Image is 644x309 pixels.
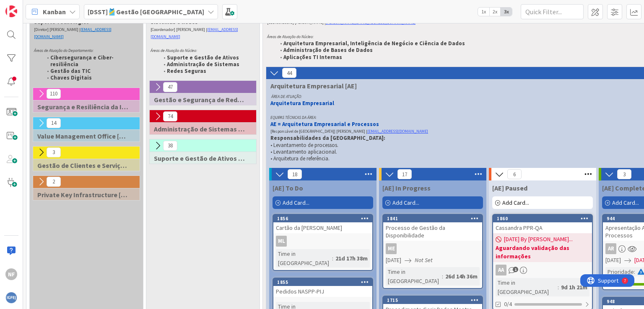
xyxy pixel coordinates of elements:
[167,61,239,68] strong: Administração de Sistemas
[154,125,246,133] span: Administração de Sistemas [Sys]
[493,222,592,233] div: Cassandra PPR-QA
[44,3,46,10] div: 7
[273,286,372,297] div: Pedidos NASPP-PIJ
[442,272,443,281] span: :
[383,222,482,241] div: Processo de Gestão da Disponibilidade
[47,177,61,187] span: 2
[167,54,239,61] strong: Suporte e Gestão de Ativos
[382,184,431,192] span: [AE] In Progress
[497,216,592,221] div: 1860
[558,283,559,292] span: :
[283,54,342,61] strong: Aplicações TI Internas
[5,268,17,280] div: NF
[386,243,397,254] div: ME
[478,8,489,16] span: 1x
[333,254,370,263] div: 21d 17h 38m
[267,34,314,39] em: Áreas de Atuação do Núcleo:
[5,292,17,304] img: avatar
[605,267,634,276] div: Prioridade
[283,46,373,54] strong: Administração de Bases de Dados
[270,155,330,162] span: • Arquitetura de referência.
[382,214,483,289] a: 1841Processo de Gestão da DisponibilidadeME[DATE]Not SetTime in [GEOGRAPHIC_DATA]:26d 14h 36m
[34,27,80,32] span: [Diretor] [PERSON_NAME] |
[496,265,506,276] div: AA
[50,54,114,68] strong: Cibersegurança e Ciber-resiliência
[154,154,246,162] span: Suporte e Gestão de Ativos [SGA]
[273,278,372,297] div: 1855Pedidos NASPP-PIJ
[443,272,480,281] div: 26d 14h 36m
[612,199,639,206] span: Add Card...
[496,244,589,260] b: Aguardando validação das informações
[273,236,372,247] div: ML
[489,8,501,16] span: 2x
[34,48,93,53] em: Áreas de Atuação do Departamento:
[397,169,412,179] span: 17
[383,215,482,222] div: 1841
[276,249,332,268] div: Time in [GEOGRAPHIC_DATA]
[383,296,482,304] div: 1715
[47,147,61,157] span: 3
[282,68,296,78] span: 44
[383,215,482,241] div: 1841Processo de Gestão da Disponibilidade
[163,141,177,151] span: 38
[277,216,372,221] div: 1856
[271,94,302,99] em: ÁREA DE ATUAÇÃO:
[151,48,197,53] em: Áreas de Atuação do Núcleo:
[37,191,129,199] span: Private Key Infrastructure [PKI]
[270,121,379,128] strong: AE = Arquitetura Empresarial e Processos
[493,215,592,233] div: 1860Cassandra PPR-QA
[151,27,207,32] span: [Coordenador] [PERSON_NAME] |
[270,134,385,142] strong: Responsabilidades da [GEOGRAPHIC_DATA]:
[37,132,129,140] span: Value Management Office [VMO]
[501,8,512,16] span: 3x
[270,142,338,149] span: • Levantamento de processos.
[277,279,372,285] div: 1855
[605,243,616,254] div: AR
[163,82,177,92] span: 47
[50,67,91,75] strong: Gestão das TIC
[415,256,433,264] i: Not Set
[47,89,61,99] span: 110
[37,103,129,111] span: Segurança e Resiliência da Informação [SRI]
[273,215,372,222] div: 1856
[151,27,238,39] a: [EMAIL_ADDRESS][DOMAIN_NAME]
[521,4,584,19] input: Quick Filter...
[43,7,66,17] span: Kanban
[634,267,635,276] span: :
[34,27,112,39] a: [EMAIL_ADDRESS][DOMAIN_NAME]
[387,297,482,303] div: 1715
[288,169,302,179] span: 18
[493,265,592,276] div: AA
[270,129,367,134] span: [Responsável de [GEOGRAPHIC_DATA]] [PERSON_NAME] |
[383,243,482,254] div: ME
[50,74,92,81] strong: Chaves Digitais
[504,235,573,244] span: [DATE] By [PERSON_NAME]...
[496,278,558,296] div: Time in [GEOGRAPHIC_DATA]
[283,199,309,206] span: Add Card...
[283,40,465,47] strong: Arquitetura Empresarial, Inteligência de Negócio e Ciência de Dados
[88,8,204,16] b: [DSST]🎽Gestão [GEOGRAPHIC_DATA]
[605,256,621,265] span: [DATE]
[273,278,372,286] div: 1855
[502,199,529,206] span: Add Card...
[332,254,333,263] span: :
[270,115,317,120] em: EQUIPAS TÉCNICAS DA ÁREA:
[18,1,38,11] span: Support
[270,148,337,155] span: • Levantamento aplicacional.
[617,169,631,179] span: 3
[276,236,287,247] div: ML
[493,215,592,222] div: 1860
[5,5,17,17] img: Visit kanbanzone.com
[273,214,373,271] a: 1856Cartão da [PERSON_NAME]MLTime in [GEOGRAPHIC_DATA]:21d 17h 38m
[386,256,401,265] span: [DATE]
[367,129,428,134] a: [EMAIL_ADDRESS][DOMAIN_NAME]
[37,161,129,170] span: Gestão de Clientes e Serviços [GCS]
[387,216,482,221] div: 1841
[273,184,303,192] span: [AE] To Do
[163,111,177,121] span: 74
[507,169,522,179] span: 6
[513,267,518,272] span: 1
[273,222,372,233] div: Cartão da [PERSON_NAME]
[392,199,419,206] span: Add Card...
[270,100,334,107] strong: Arquitetura Empresarial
